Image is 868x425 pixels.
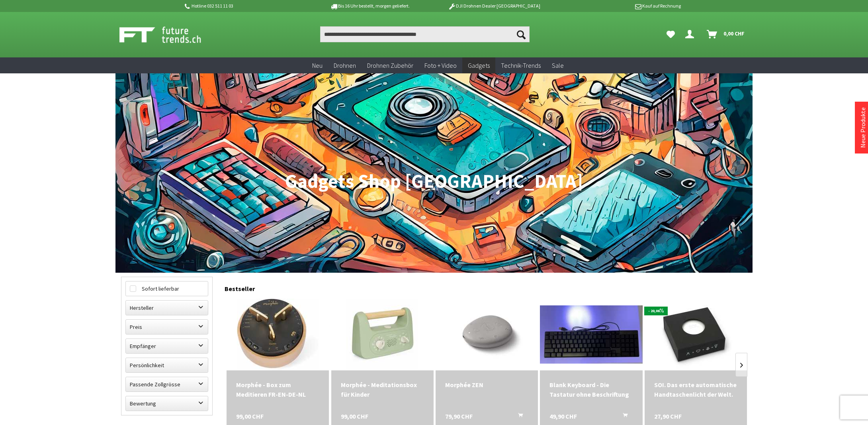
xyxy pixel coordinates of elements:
label: Persönlichkeit [126,358,208,372]
h1: Gadgets Shop [GEOGRAPHIC_DATA] [121,171,747,191]
span: Neu [312,61,323,69]
button: In den Warenkorb [508,411,528,422]
span: Sale [552,61,564,69]
span: 27,90 CHF [654,411,682,421]
span: 79,90 CHF [445,411,473,421]
label: Preis [126,320,208,334]
p: Bis 16 Uhr bestellt, morgen geliefert. [307,1,432,11]
p: Hotline 032 511 11 03 [183,1,307,11]
a: Meine Favoriten [663,26,679,42]
a: SOI. Das erste automatische Handtaschenlicht der Welt. 27,90 CHF [654,380,737,399]
img: Morphée - Box zum Meditieren FR-EN-DE-NL [237,299,319,370]
span: Technik-Trends [501,61,541,69]
a: Dein Konto [682,26,700,42]
span: Drohnen [334,61,356,69]
span: Drohnen Zubehör [367,61,413,69]
img: SOI. Das erste automatische Handtaschenlicht der Welt. [648,299,743,370]
a: Foto + Video [419,57,462,74]
span: 99,00 CHF [341,411,368,421]
img: Morphée - Meditationsbox für Kinder [346,299,418,370]
div: Morphée ZEN [445,380,528,390]
a: Morphée - Meditationsbox für Kinder 99,00 CHF [341,380,424,399]
img: Shop Futuretrends - zur Startseite wechseln [119,25,219,45]
a: Warenkorb [704,26,749,42]
div: Bestseller [225,277,747,297]
label: Sofort lieferbar [126,281,208,296]
div: Blank Keyboard - Die Tastatur ohne Beschriftung [549,380,633,399]
label: Bewertung [126,396,208,411]
label: Hersteller [126,301,208,315]
input: Produkt, Marke, Kategorie, EAN, Artikelnummer… [320,26,530,42]
label: Empfänger [126,339,208,353]
p: DJI Drohnen Dealer [GEOGRAPHIC_DATA] [432,1,556,11]
a: Gadgets [462,57,495,74]
p: Kauf auf Rechnung [556,1,680,11]
a: Neu [307,57,328,74]
a: Neue Produkte [859,107,867,148]
div: SOI. Das erste automatische Handtaschenlicht der Welt. [654,380,737,399]
a: Drohnen Zubehör [362,57,419,74]
span: 49,90 CHF [549,411,577,421]
span: 99,00 CHF [236,411,264,421]
a: Blank Keyboard - Die Tastatur ohne Beschriftung 49,90 CHF In den Warenkorb [549,380,633,399]
span: 0,00 CHF [723,27,745,40]
button: In den Warenkorb [613,411,632,422]
div: Morphée - Box zum Meditieren FR-EN-DE-NL [236,380,319,399]
a: Drohnen [328,57,362,74]
a: Morphée - Box zum Meditieren FR-EN-DE-NL 99,00 CHF [236,380,319,399]
a: Technik-Trends [495,57,546,74]
label: Passende Zollgrösse [126,377,208,392]
a: Sale [546,57,569,74]
span: Gadgets [468,61,490,69]
img: Morphée ZEN [451,299,523,370]
div: Morphée - Meditationsbox für Kinder [341,380,424,399]
img: Blank Keyboard - Die Tastatur ohne Beschriftung [540,305,642,364]
span: Foto + Video [424,61,457,69]
a: Morphée ZEN 79,90 CHF In den Warenkorb [445,380,528,390]
button: Suchen [513,26,530,42]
